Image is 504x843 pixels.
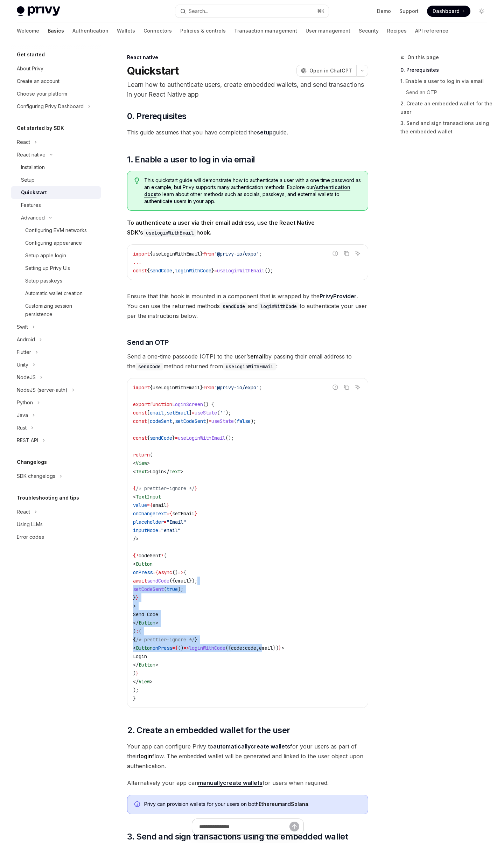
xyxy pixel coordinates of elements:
[211,267,214,274] span: }
[342,383,351,392] button: Copy the contents from the code block
[203,401,214,407] span: () {
[21,176,35,184] div: Setup
[144,801,361,808] div: Privy can provision wallets for your users on both and .
[17,22,39,39] a: Welcome
[136,552,139,559] span: !
[153,384,200,391] span: useLoginWithEmail
[257,129,273,136] a: setup
[158,527,161,534] span: =
[331,383,340,392] button: Report incorrect code
[265,267,273,274] span: ();
[181,468,183,475] span: >
[164,519,167,525] span: =
[11,287,101,300] a: Automatic wallet creation
[11,274,101,287] a: Setup passkeys
[178,435,225,441] span: useLoginWithEmail
[21,188,47,197] div: Quickstart
[25,289,83,298] div: Automatic wallet creation
[11,100,101,113] button: Toggle Configuring Privy Dashboard section
[17,373,36,382] div: NodeJS
[11,211,101,224] button: Toggle Advanced section
[133,645,136,651] span: <
[133,670,136,676] span: )
[195,485,197,492] span: }
[133,259,141,265] span: ...
[17,436,38,445] div: REST API
[127,127,368,137] span: This guide assumes that you have completed the guide.
[21,214,45,222] div: Advanced
[175,5,328,18] button: Open search
[134,177,139,184] svg: Tip
[400,98,493,118] a: 2. Create an embedded wallet for the user
[133,653,147,660] span: Login
[175,435,178,441] span: =
[217,410,220,416] span: (
[150,678,153,685] span: >
[183,645,189,651] span: =>
[133,536,139,542] span: />
[17,411,28,419] div: Java
[353,249,362,258] button: Ask AI
[150,452,153,458] span: (
[11,161,101,174] a: Installation
[433,8,460,15] span: Dashboard
[214,267,217,274] span: =
[256,645,259,651] span: ,
[143,229,196,237] code: useLoginWithEmail
[127,80,368,99] p: Learn how to authenticate users, create embedded wallets, and send transactions in your React Nat...
[150,418,172,424] span: codeSent
[309,67,352,74] span: Open in ChatGPT
[127,54,368,61] div: React native
[150,401,172,407] span: function
[139,552,161,559] span: codeSent
[164,552,167,559] span: (
[400,76,493,87] a: 1. Enable a user to log in via email
[127,154,255,165] span: 1. Enable a user to log in via email
[17,398,33,407] div: Python
[150,502,153,508] span: {
[11,88,101,100] a: Choose your platform
[21,201,41,209] div: Features
[11,470,101,482] button: Toggle SDK changelogs section
[200,251,203,257] span: }
[133,435,147,441] span: const
[211,418,234,424] span: useState
[167,586,178,592] span: true
[11,249,101,262] a: Setup apple login
[11,199,101,211] a: Features
[172,569,178,576] span: ()
[150,384,153,391] span: {
[217,267,265,274] span: useLoginWithEmail
[25,226,87,235] div: Configuring EVM networks
[133,502,147,508] span: value
[17,533,44,541] div: Error codes
[153,502,167,508] span: email
[134,801,141,808] svg: Info
[25,302,97,319] div: Customizing session persistence
[11,421,101,434] button: Toggle Rust section
[183,569,186,576] span: {
[291,801,308,807] strong: Solana
[172,267,175,274] span: ,
[175,267,211,274] span: loginWithCode
[139,628,141,634] span: (
[231,645,245,651] span: code:
[200,384,203,391] span: }
[127,64,179,77] h1: Quickstart
[17,520,43,529] div: Using LLMs
[427,6,470,17] a: Dashboard
[234,22,297,39] a: Transaction management
[220,410,225,416] span: ''
[133,460,136,466] span: <
[133,620,139,626] span: </
[155,662,158,668] span: >
[476,6,487,17] button: Toggle dark mode
[136,594,139,601] span: }
[198,779,223,786] strong: manually
[153,569,155,576] span: =
[259,384,262,391] span: ;
[245,645,256,651] span: code
[11,384,101,396] button: Toggle NodeJS (server-auth) section
[17,64,43,73] div: About Privy
[133,662,139,668] span: </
